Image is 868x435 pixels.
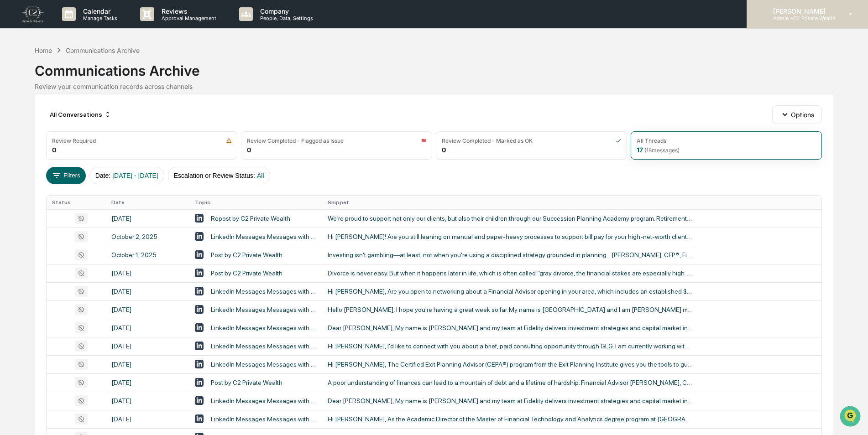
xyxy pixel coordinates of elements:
[226,138,232,144] img: icon
[111,361,184,368] div: [DATE]
[442,146,446,154] div: 0
[211,397,317,404] div: LinkedIn Messages Messages with [PERSON_NAME], [PERSON_NAME]
[328,361,693,368] div: Hi [PERSON_NAME], The Certified Exit Planning Advisor (CEPA®) program from the Exit Planning Inst...
[328,342,693,350] div: Hi [PERSON_NAME], I'd like to connect with you about a brief, paid consulting opportunity through...
[644,147,680,154] span: ( 18 messages)
[18,115,59,124] span: Preclearance
[9,70,26,86] img: 1746055101610-c473b297-6a78-478c-a979-82029cc54cd1
[211,379,282,386] div: Post by C2 Private Wealth
[155,72,166,83] button: Start new chat
[106,196,189,209] th: Date
[35,83,833,90] div: Review your communication records across channels
[766,15,836,21] p: Admin • C2 Private Wealth
[154,7,221,15] p: Reviews
[111,251,184,259] div: October 1, 2025
[76,7,122,15] p: Calendar
[637,137,666,144] div: All Threads
[328,233,693,240] div: Hi [PERSON_NAME]! Are you still leaning on manual and paper-heavy processes to support bill pay f...
[66,47,140,54] div: Communications Archive
[52,146,56,154] div: 0
[64,154,110,161] a: Powered byPylon
[211,233,317,240] div: LinkedIn Messages Messages with [PERSON_NAME], [PERSON_NAME]
[18,132,58,141] span: Data Lookup
[247,137,344,144] div: Review Completed - Flagged as Issue
[75,115,113,124] span: Attestations
[76,15,122,21] p: Manage Tasks
[66,116,73,123] div: 🗄️
[839,405,863,430] iframe: Open customer support
[442,137,533,144] div: Review Completed - Marked as OK
[35,55,833,79] div: Communications Archive
[46,167,86,184] button: Filters
[35,47,52,54] div: Home
[111,269,184,277] div: [DATE]
[111,379,184,386] div: [DATE]
[253,7,318,15] p: Company
[211,215,290,222] div: Repost by C2 Private Wealth
[22,6,44,22] img: logo
[189,196,322,209] th: Topic
[9,19,166,34] p: How can we help?
[211,324,317,331] div: LinkedIn Messages Messages with [PERSON_NAME], [PERSON_NAME]
[253,15,318,21] p: People, Data, Settings
[637,146,680,154] div: 17
[211,415,317,423] div: LinkedIn Messages Messages with [PERSON_NAME], [PERSON_NAME], PhD, MBA
[111,342,184,350] div: [DATE]
[111,288,184,295] div: [DATE]
[766,7,836,15] p: [PERSON_NAME]
[322,196,821,209] th: Snippet
[31,79,115,86] div: We're available if you need us!
[211,288,317,295] div: LinkedIn Messages Messages with [PERSON_NAME], [PERSON_NAME]
[111,215,184,222] div: [DATE]
[111,233,184,240] div: October 2, 2025
[112,172,158,179] span: [DATE] - [DATE]
[111,415,184,423] div: [DATE]
[328,215,693,222] div: We’re proud to support not only our clients, but also their children through our Succession Plann...
[211,251,282,259] div: Post by C2 Private Wealth
[9,116,16,123] div: 🖐️
[168,167,270,184] button: Escalation or Review Status:All
[328,415,693,423] div: Hi [PERSON_NAME], As the Academic Director of the Master of Financial Technology and Analytics de...
[46,107,115,122] div: All Conversations
[328,251,693,259] div: Investing isn't gambling—at least, not when you're using a disciplined strategy grounded in plann...
[63,111,117,128] a: 🗄️Attestations
[5,129,61,145] a: 🔎Data Lookup
[111,306,184,313] div: [DATE]
[257,172,264,179] span: All
[5,111,63,128] a: 🖐️Preclearance
[211,306,317,313] div: LinkedIn Messages Messages with [PERSON_NAME], [PERSON_NAME]
[328,324,693,331] div: Dear [PERSON_NAME], My name is [PERSON_NAME] and my team at Fidelity delivers investment strategi...
[247,146,251,154] div: 0
[154,15,221,21] p: Approval Management
[111,397,184,404] div: [DATE]
[328,397,693,404] div: Dear [PERSON_NAME], My name is [PERSON_NAME] and my team at Fidelity delivers investment strategi...
[328,288,693,295] div: Hi [PERSON_NAME], Are you open to networking about a Financial Advisor opening in your area, whic...
[328,269,693,277] div: Divorce is never easy. But when it happens later in life, which is often called “gray divorce, th...
[211,342,317,350] div: LinkedIn Messages Messages with [PERSON_NAME], MBA, [PERSON_NAME]
[9,133,16,140] div: 🔎
[52,137,96,144] div: Review Required
[89,167,164,184] button: Date:[DATE] - [DATE]
[47,196,106,209] th: Status
[772,105,822,124] button: Options
[31,70,150,79] div: Start new chat
[211,361,317,368] div: LinkedIn Messages Messages with [PERSON_NAME], [PERSON_NAME]
[328,306,693,313] div: Hello [PERSON_NAME], I hope you're having a great week so far. My name is [GEOGRAPHIC_DATA] and I...
[211,269,282,277] div: Post by C2 Private Wealth
[111,324,184,331] div: [DATE]
[91,155,110,161] span: Pylon
[616,138,621,144] img: icon
[421,138,426,144] img: icon
[328,379,693,386] div: A poor understanding of finances can lead to a mountain of debt and a lifetime of hardship. Finan...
